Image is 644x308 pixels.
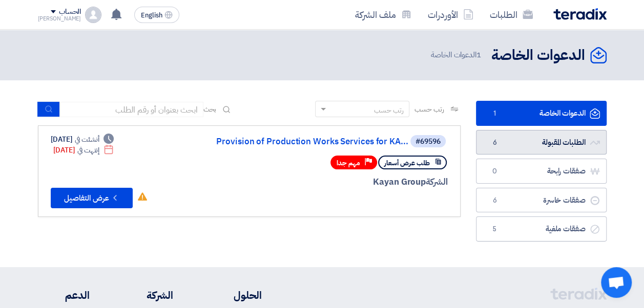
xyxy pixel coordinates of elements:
[75,134,99,145] span: أنشئت في
[374,105,404,116] div: رتب حسب
[38,16,81,21] div: [PERSON_NAME]
[553,8,607,20] img: Teradix logo
[60,102,203,117] input: ابحث بعنوان أو رقم الطلب
[51,188,133,208] button: عرض التفاصيل
[491,46,585,65] h2: الدعوات الخاصة
[120,288,173,303] li: الشركة
[420,3,482,27] a: الأوردرات
[489,138,501,148] span: 6
[489,166,501,177] span: 0
[203,137,408,146] a: Provision of Production Works Services for KA...
[489,195,501,206] span: 6
[51,134,114,145] div: [DATE]
[59,8,81,16] div: الحساب
[38,288,90,303] li: الدعم
[384,158,430,168] span: طلب عرض أسعار
[601,267,632,298] a: Open chat
[77,145,99,156] span: إنتهت في
[141,12,162,19] span: English
[337,158,360,168] span: مهم جدا
[476,101,607,126] a: الدعوات الخاصة1
[85,7,101,23] img: profile_test.png
[416,138,441,145] div: #69596
[476,49,481,60] span: 1
[426,175,448,188] span: الشركة
[482,3,541,27] a: الطلبات
[476,159,607,184] a: صفقات رابحة0
[476,130,607,155] a: الطلبات المقبولة6
[431,49,483,61] span: الدعوات الخاصة
[203,104,217,115] span: بحث
[476,216,607,241] a: صفقات ملغية5
[347,3,420,27] a: ملف الشركة
[134,7,179,23] button: English
[204,288,262,303] li: الحلول
[476,188,607,213] a: صفقات خاسرة6
[489,224,501,234] span: 5
[53,145,114,156] div: [DATE]
[201,175,448,189] div: Kayan Group
[489,108,501,119] span: 1
[414,104,444,115] span: رتب حسب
